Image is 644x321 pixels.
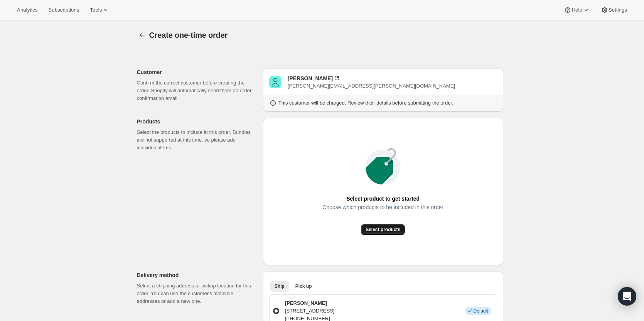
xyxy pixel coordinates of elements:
div: [PERSON_NAME] [288,74,333,82]
span: Choose which products to be included in this order [322,202,443,213]
p: Products [137,118,257,125]
span: Select product to get started [346,193,420,204]
span: Create one-time order [149,31,228,39]
span: Default [473,308,488,314]
p: Select a shipping address or pickup location for this order. You can use the customer's available... [137,282,257,305]
button: Select products [361,224,405,235]
p: Confirm the correct customer before creating the order. Shopify will automatically send them an o... [137,79,257,102]
p: Select the products to include in this order. Bundles are not supported at this time, so please a... [137,128,257,152]
span: Help [572,7,582,13]
span: Settings [609,7,627,13]
p: This customer will be charged. Review their details before submitting the order. [278,99,453,107]
p: [STREET_ADDRESS] [285,307,335,315]
span: Analytics [17,7,37,13]
p: [PERSON_NAME] [285,299,335,307]
span: Subscriptions [48,7,79,13]
button: Tools [85,5,114,15]
span: Pick up [295,283,312,289]
button: Help [559,5,594,15]
button: Subscriptions [44,5,84,15]
span: Chris Tiller [269,76,282,88]
p: Delivery method [137,271,257,279]
span: Select products [366,226,400,233]
p: Customer [137,68,257,76]
button: Analytics [12,5,42,15]
button: Settings [596,5,632,15]
span: Ship [275,283,285,289]
div: Open Intercom Messenger [618,287,636,306]
span: Tools [90,7,102,13]
span: [PERSON_NAME][EMAIL_ADDRESS][PERSON_NAME][DOMAIN_NAME] [288,83,455,89]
